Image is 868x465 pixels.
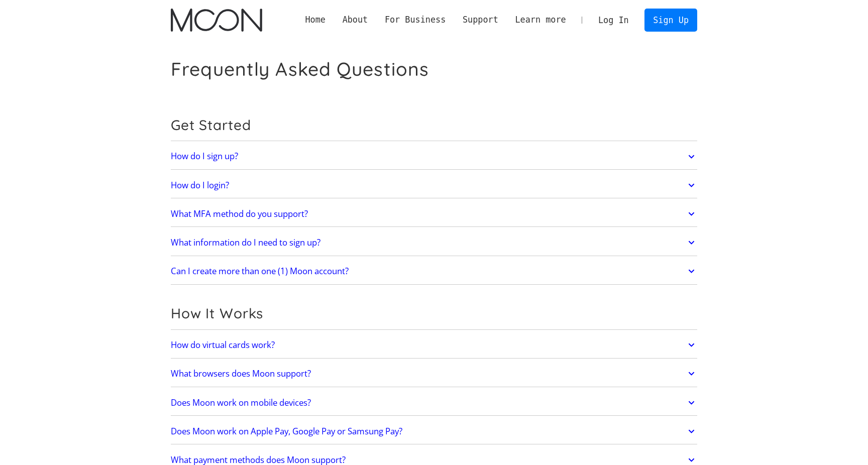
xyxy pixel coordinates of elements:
img: Moon Logo [171,9,262,32]
a: What MFA method do you support? [171,203,697,224]
h2: What MFA method do you support? [171,209,308,219]
h2: Does Moon work on mobile devices? [171,398,311,408]
a: How do I sign up? [171,146,697,167]
div: About [343,14,368,26]
h2: Can I create more than one (1) Moon account? [171,266,349,276]
h2: How do I login? [171,180,229,190]
a: Does Moon work on Apple Pay, Google Pay or Samsung Pay? [171,421,697,442]
a: Sign Up [644,9,697,31]
h2: How do I sign up? [171,151,238,161]
div: Learn more [515,14,566,26]
div: Support [463,14,498,26]
a: Log In [590,9,637,31]
a: Can I create more than one (1) Moon account? [171,261,697,282]
h2: Does Moon work on Apple Pay, Google Pay or Samsung Pay? [171,426,402,436]
h2: How It Works [171,305,697,322]
h2: How do virtual cards work? [171,340,275,350]
div: For Business [385,14,446,26]
a: What information do I need to sign up? [171,232,697,253]
h2: What information do I need to sign up? [171,238,320,248]
a: What browsers does Moon support? [171,363,697,384]
div: For Business [376,14,454,26]
h2: Get Started [171,117,697,134]
div: About [334,14,376,26]
a: How do virtual cards work? [171,334,697,356]
a: home [171,9,262,32]
h2: What browsers does Moon support? [171,369,311,379]
h1: Frequently Asked Questions [171,58,429,80]
a: Does Moon work on mobile devices? [171,392,697,413]
a: How do I login? [171,175,697,196]
div: Support [454,14,506,26]
h2: What payment methods does Moon support? [171,455,346,465]
a: Home [297,14,334,26]
div: Learn more [507,14,575,26]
